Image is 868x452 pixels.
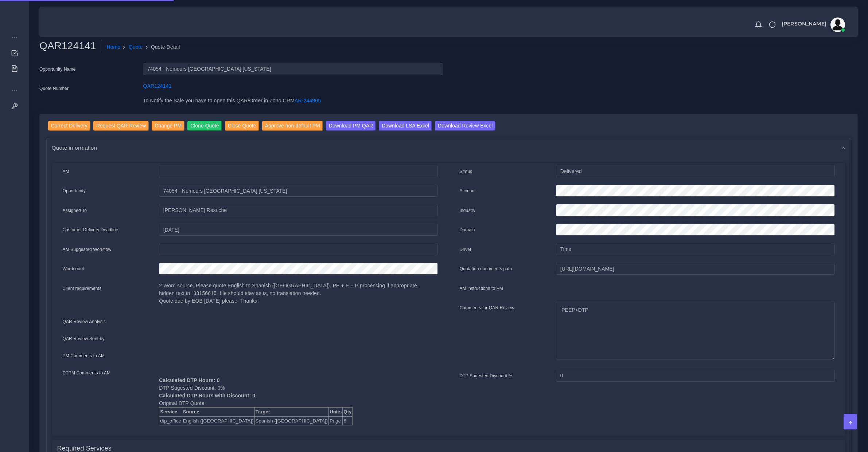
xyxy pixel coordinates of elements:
[343,408,353,417] th: Qty
[460,304,514,311] label: Comments for QAR Review
[63,266,84,272] label: Wordcount
[460,227,475,233] label: Domain
[93,121,149,131] input: Request QAR Review
[435,121,495,131] input: Download Review Excel
[782,21,826,26] span: [PERSON_NAME]
[47,138,851,157] div: Quote information
[830,17,845,32] img: avatar
[159,377,219,383] b: Calculated DTP Hours: 0
[460,285,503,292] label: AM instructions to PM
[63,168,69,175] label: AM
[63,370,111,376] label: DTPM Comments to AM
[460,266,512,272] label: Quotation documents path
[329,408,343,417] th: Units
[460,207,476,214] label: Industry
[63,335,105,342] label: QAR Review Sent by
[63,188,86,194] label: Opportunity
[182,408,254,417] th: Source
[379,121,432,131] input: Download LSA Excel
[143,43,180,51] li: Quote Detail
[460,168,472,175] label: Status
[159,393,255,398] b: Calculated DTP Hours with Discount: 0
[143,83,171,89] a: QAR124141
[778,17,848,32] a: [PERSON_NAME]avatar
[295,98,321,103] a: AR-244905
[48,121,90,131] input: Correct Delivery
[63,207,87,214] label: Assigned To
[137,97,448,109] div: To Notify the Sale you have to open this QAR/Order in Zoho CRM
[63,318,106,325] label: QAR Review Analysis
[326,121,376,131] input: Download PM QAR
[254,408,328,417] th: Target
[182,416,254,425] td: English ([GEOGRAPHIC_DATA])
[159,204,437,216] input: pm
[39,40,101,52] h2: QAR124141
[63,227,118,233] label: Customer Delivery Deadline
[159,282,437,305] p: 2 Word source. Please quote English to Spanish ([GEOGRAPHIC_DATA]). PE + E + P processing if appr...
[187,121,222,131] input: Clone Quote
[159,408,182,417] th: Service
[63,353,105,359] label: PM Comments to AM
[329,416,343,425] td: Page
[106,43,120,51] a: Home
[129,43,143,51] a: Quote
[63,246,112,253] label: AM Suggested Workflow
[52,144,97,152] span: Quote information
[159,416,182,425] td: dtp_office
[39,85,69,92] label: Quote Number
[460,246,472,253] label: Driver
[254,416,328,425] td: Spanish ([GEOGRAPHIC_DATA])
[460,188,476,194] label: Account
[343,416,353,425] td: 6
[63,285,102,292] label: Client requirements
[152,121,184,131] input: Change PM
[225,121,259,131] input: Close Quote
[460,373,513,379] label: DTP Sugested Discount %
[556,302,834,359] textarea: PEEP+DTP
[39,66,76,72] label: Opportunity Name
[153,369,443,425] div: DTP Sugested Discount: 0% Original DTP Quote:
[262,121,323,131] input: Approve non-default PM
